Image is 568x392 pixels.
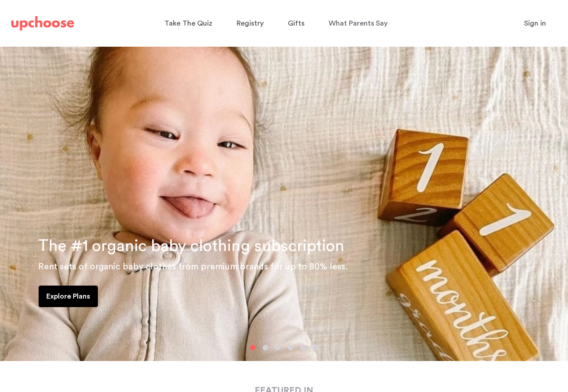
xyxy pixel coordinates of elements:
[38,238,344,254] span: The #1 organic baby clothing subscription
[513,14,557,32] button: Sign in
[237,20,264,27] span: Registry
[38,260,557,274] p: Rent sets of organic baby clothes from premium brands for up to 80% less.
[164,15,215,32] a: Take The Quiz
[237,15,266,32] a: Registry
[329,20,387,27] span: What Parents Say
[329,15,390,32] a: What Parents Say
[524,20,546,27] span: Sign in
[164,20,212,27] span: Take The Quiz
[288,15,307,32] a: Gifts
[46,291,90,302] p: Explore Plans
[11,16,74,31] img: UpChoose
[288,20,304,27] span: Gifts
[11,14,74,33] a: UpChoose
[39,286,98,307] a: Explore Plans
